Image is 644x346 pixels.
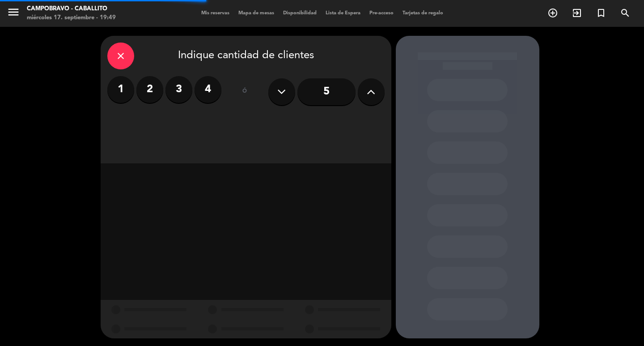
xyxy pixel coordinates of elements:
i: menu [7,5,20,19]
button: menu [7,5,20,22]
i: add_circle_outline [547,8,558,18]
div: ó [230,76,259,107]
i: exit_to_app [572,8,582,18]
span: Disponibilidad [279,11,321,16]
label: 1 [107,76,134,103]
div: Indique cantidad de clientes [107,43,385,69]
div: miércoles 17. septiembre - 19:49 [27,13,116,22]
label: 3 [165,76,192,103]
label: 4 [195,76,221,103]
div: Campobravo - caballito [27,4,116,13]
span: Mis reservas [197,11,234,16]
span: Tarjetas de regalo [398,11,448,16]
i: turned_in_not [596,8,606,18]
span: Pre-acceso [365,11,398,16]
span: Lista de Espera [321,11,365,16]
label: 2 [136,76,163,103]
i: close [115,51,126,61]
i: search [620,8,631,18]
span: Mapa de mesas [234,11,279,16]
